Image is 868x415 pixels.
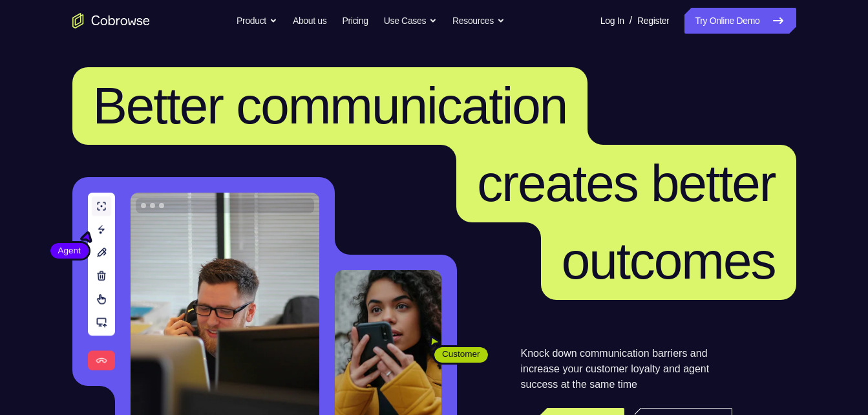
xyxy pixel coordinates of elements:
[521,346,732,392] p: Knock down communication barriers and increase your customer loyalty and agent success at the sam...
[637,8,669,34] a: Register
[600,8,624,34] a: Log In
[93,77,567,134] span: Better communication
[72,13,150,28] a: Go to the home page
[452,8,505,34] button: Resources
[477,154,775,212] span: creates better
[630,13,632,28] span: /
[293,8,326,34] a: About us
[384,8,437,34] button: Use Cases
[562,232,776,290] span: outcomes
[237,8,277,34] button: Product
[342,8,368,34] a: Pricing
[684,8,796,34] a: Try Online Demo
